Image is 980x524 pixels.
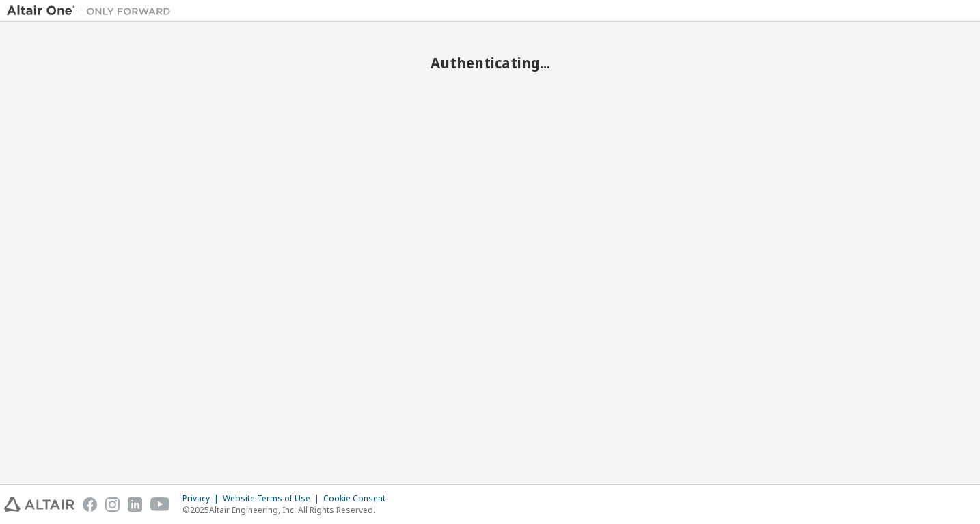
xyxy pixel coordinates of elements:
[150,497,170,512] img: youtube.svg
[182,504,394,516] p: © 2025 Altair Engineering, Inc. All Rights Reserved.
[7,4,178,18] img: Altair One
[223,493,323,504] div: Website Terms of Use
[323,493,394,504] div: Cookie Consent
[128,497,142,512] img: linkedin.svg
[83,497,97,512] img: facebook.svg
[7,54,973,72] h2: Authenticating...
[4,497,74,512] img: altair_logo.svg
[105,497,120,512] img: instagram.svg
[182,493,223,504] div: Privacy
